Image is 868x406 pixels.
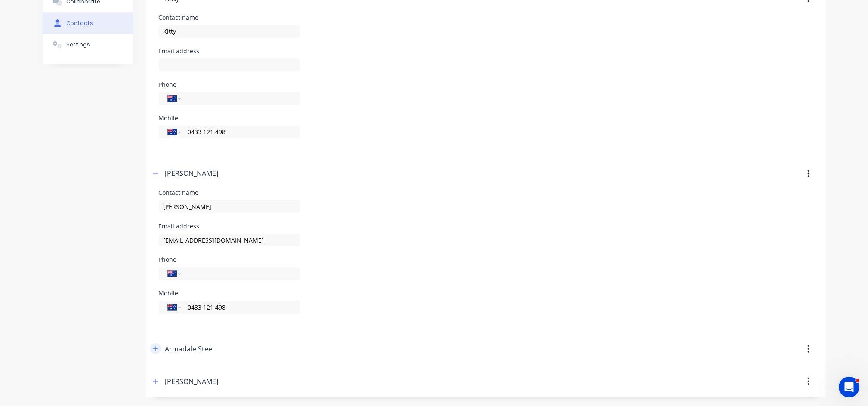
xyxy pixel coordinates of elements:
[165,168,219,178] div: [PERSON_NAME]
[159,48,300,54] div: Email address
[159,82,300,88] div: Phone
[839,377,859,397] iframe: Intercom live chat
[66,41,90,49] div: Settings
[43,34,133,55] button: Settings
[165,376,219,387] div: [PERSON_NAME]
[159,115,300,121] div: Mobile
[159,290,300,296] div: Mobile
[43,12,133,34] button: Contacts
[159,257,300,263] div: Phone
[66,19,93,27] div: Contacts
[159,223,300,229] div: Email address
[159,190,300,196] div: Contact name
[159,15,300,21] div: Contact name
[165,344,214,354] div: Armadale Steel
